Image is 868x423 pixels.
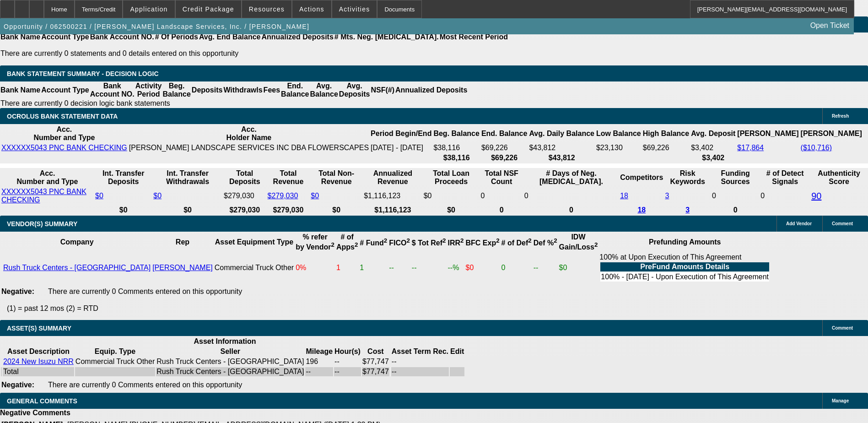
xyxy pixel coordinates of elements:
[496,237,499,244] sup: 2
[156,357,304,366] td: Rush Truck Centers - [GEOGRAPHIC_DATA]
[642,125,690,142] th: High Balance
[7,397,77,405] span: GENERAL COMMENTS
[7,347,70,355] b: Asset Description
[649,238,721,246] b: Prefunding Amounts
[162,81,191,99] th: Beg. Balance
[712,187,759,205] td: 0
[41,81,90,99] th: Account Type
[3,368,74,376] div: Total
[367,347,384,355] b: Cost
[596,125,642,142] th: Low Balance
[355,241,358,248] sup: 2
[194,337,256,345] b: Asset Information
[1,188,86,204] a: XXXXXX5043 PNC BANK CHECKING
[391,347,449,356] th: Asset Term Recommendation
[1,287,34,295] b: Negative:
[832,398,849,403] span: Manage
[712,206,759,215] th: 0
[392,347,448,355] b: Asset Term Rec.
[95,206,152,215] th: $0
[363,206,422,215] th: $1,116,123
[423,187,480,205] td: $0
[481,125,528,142] th: End. Balance
[501,253,532,283] td: 0
[664,169,711,186] th: Risk Keywords
[305,367,333,376] td: --
[423,206,480,215] th: $0
[123,0,174,18] button: Application
[554,237,557,244] sup: 2
[737,125,799,142] th: [PERSON_NAME]
[7,304,868,313] p: (1) = past 12 mos (2) = RTD
[433,143,480,152] td: $38,116
[214,253,294,283] td: Commercial Truck Other
[786,221,812,226] span: Add Vendor
[191,81,223,99] th: Deposits
[460,237,464,244] sup: 2
[306,347,333,355] b: Mileage
[331,241,334,248] sup: 2
[801,144,832,152] a: ($10,716)
[153,206,222,215] th: $0
[423,169,480,186] th: Total Loan Proceeds
[465,253,500,283] td: $0
[153,169,222,186] th: Int. Transfer Withdrawals
[637,206,646,214] a: 18
[412,239,446,247] b: $ Tot Ref
[760,169,810,186] th: # of Detect Signals
[215,238,293,246] b: Asset Equipment Type
[433,125,480,142] th: Beg. Balance
[3,358,74,365] a: 2024 New Isuzu NRR
[501,239,532,247] b: # of Def
[665,192,669,200] a: 3
[737,144,764,152] a: $17,864
[559,253,598,283] td: $0
[268,192,298,200] a: $279,030
[411,253,447,283] td: --
[295,253,335,283] td: 0%
[176,238,189,246] b: Rep
[370,125,432,142] th: Period Begin/End
[481,143,528,152] td: $69,226
[528,237,531,244] sup: 2
[223,187,266,205] td: $279,030
[712,169,759,186] th: Funding Sources
[249,5,285,13] span: Resources
[176,0,241,18] button: Credit Package
[433,153,480,163] th: $38,116
[447,253,464,283] td: --%
[7,220,77,228] span: VENDOR(S) SUMMARY
[448,239,464,247] b: IRR
[480,206,523,215] th: 0
[1,169,94,186] th: Acc. Number and Type
[800,125,863,142] th: [PERSON_NAME]
[334,33,439,42] th: # Mts. Neg. [MEDICAL_DATA].
[642,143,690,152] td: $69,226
[690,125,736,142] th: Avg. Deposit
[360,239,387,247] b: # Fund
[75,347,155,356] th: Equip. Type
[267,169,310,186] th: Total Revenue
[620,169,663,186] th: Competitors
[336,253,358,283] td: 1
[267,206,310,215] th: $279,030
[362,367,389,376] td: $77,747
[0,49,508,58] p: There are currently 0 statements and 0 details entered on this opportunity
[807,18,853,33] a: Open Ticket
[690,153,736,163] th: $3,402
[450,347,464,356] th: Edit
[183,5,234,13] span: Credit Package
[48,287,242,295] span: There are currently 0 Comments entered on this opportunity
[534,239,557,247] b: Def %
[7,325,71,332] span: ASSET(S) SUMMARY
[363,169,422,186] th: Annualized Revenue
[466,239,500,247] b: BFC Exp
[223,169,266,186] th: Total Deposits
[690,143,736,152] td: $3,402
[395,81,468,99] th: Annualized Deposits
[1,144,127,152] a: XXXXXX5043 PNC BANK CHECKING
[153,192,162,200] a: $0
[242,0,291,18] button: Resources
[362,357,389,366] td: $77,747
[528,125,595,142] th: Avg. Daily Balance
